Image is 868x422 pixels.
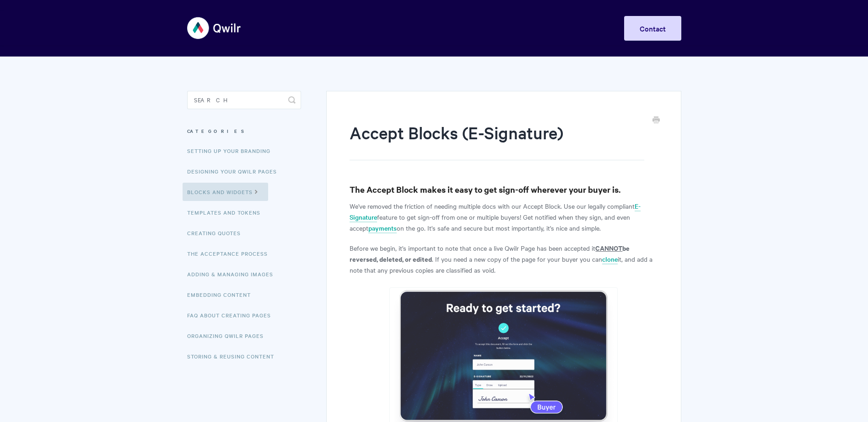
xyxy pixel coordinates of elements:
[350,200,658,233] p: We've removed the friction of needing multiple docs with our Accept Block. Use our legally compli...
[624,16,681,41] a: Contact
[187,306,278,324] a: FAQ About Creating Pages
[350,201,641,222] a: E-Signature
[350,121,644,160] h1: Accept Blocks (E-Signature)
[183,183,268,201] a: Blocks and Widgets
[187,123,301,139] h3: Categories
[602,254,618,264] a: clone
[187,327,270,345] a: Organizing Qwilr Pages
[187,203,267,222] a: Templates and Tokens
[187,285,258,304] a: Embedding Content
[187,162,284,180] a: Designing Your Qwilr Pages
[187,11,242,45] img: Qwilr Help Center
[187,347,281,365] a: Storing & Reusing Content
[350,183,658,196] h3: The Accept Block makes it easy to get sign-off wherever your buyer is.
[187,224,248,242] a: Creating Quotes
[187,91,301,109] input: Search
[595,243,622,253] u: CANNOT
[187,265,280,283] a: Adding & Managing Images
[368,223,397,233] a: payments
[187,142,277,160] a: Setting up your Branding
[350,243,658,275] p: Before we begin, it's important to note that once a live Qwilr Page has been accepted it . If you...
[652,116,660,126] a: Print this Article
[187,244,275,263] a: The Acceptance Process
